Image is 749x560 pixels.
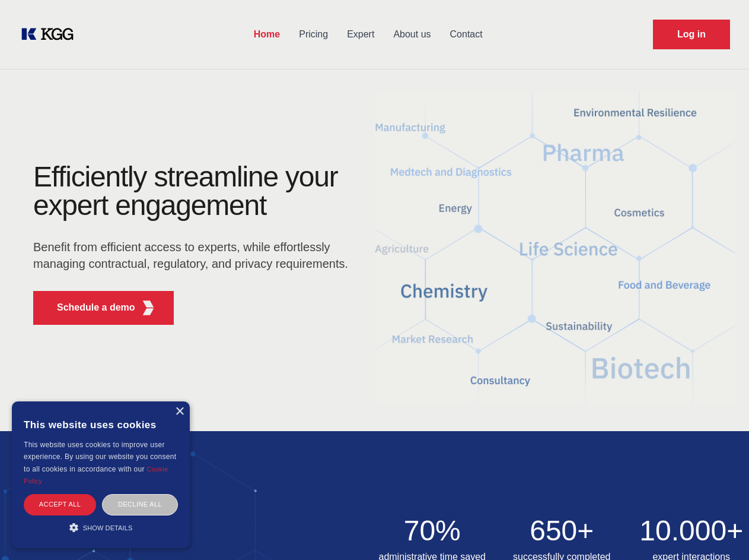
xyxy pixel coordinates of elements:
a: Cookie Policy [24,466,168,485]
div: Close [175,407,184,416]
div: Decline all [102,494,178,515]
a: Pricing [289,19,337,50]
img: KGG Fifth Element RED [375,77,735,419]
p: Benefit from efficient access to experts, while effortlessly managing contractual, regulatory, an... [33,239,356,272]
img: KGG Fifth Element RED [141,300,156,315]
p: Schedule a demo [57,300,135,315]
a: KOL Knowledge Platform: Talk to Key External Experts (KEE) [19,25,83,44]
h2: 650+ [504,517,620,545]
a: Contact [441,19,492,50]
a: About us [384,19,440,50]
h1: Efficiently streamline your expert engagement [33,163,356,220]
div: This website uses cookies [24,410,178,439]
h2: 70% [375,517,490,545]
a: Expert [337,19,384,50]
a: Request Demo [653,20,730,49]
button: Schedule a demoKGG Fifth Element RED [33,291,174,325]
div: Accept all [24,494,96,515]
span: Show details [83,524,133,531]
span: This website uses cookies to improve user experience. By using our website you consent to all coo... [24,441,176,473]
a: Home [244,19,289,50]
div: Show details [24,521,178,533]
iframe: Chat Widget [690,503,749,560]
